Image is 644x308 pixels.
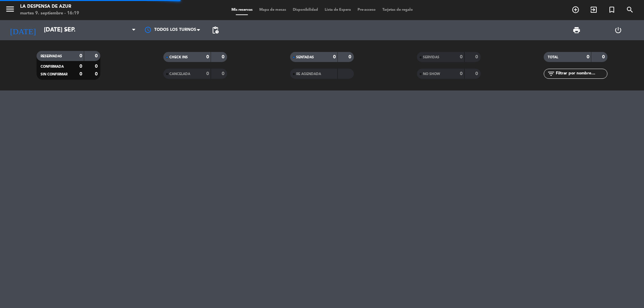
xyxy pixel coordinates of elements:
[206,71,209,76] strong: 0
[572,6,580,14] i: add_circle_outline
[41,73,67,76] span: SIN CONFIRMAR
[602,55,606,59] strong: 0
[169,72,190,76] span: CANCELADA
[597,20,639,40] div: LOG OUT
[379,8,416,12] span: Tarjetas de regalo
[5,4,15,14] i: menu
[608,6,616,14] i: turned_in_not
[475,55,479,59] strong: 0
[626,6,634,14] i: search
[555,70,607,77] input: Filtrar por nombre...
[5,4,15,16] button: menu
[348,55,353,59] strong: 0
[354,8,379,12] span: Pre-acceso
[62,26,70,34] i: arrow_drop_down
[460,55,463,59] strong: 0
[228,8,256,12] span: Mis reservas
[41,65,64,68] span: CONFIRMADA
[547,70,555,78] i: filter_list
[590,6,598,14] i: exit_to_app
[169,56,188,59] span: CHECK INS
[548,56,558,59] span: TOTAL
[423,72,440,76] span: NO SHOW
[289,8,321,12] span: Disponibilidad
[79,64,82,69] strong: 0
[95,54,99,58] strong: 0
[95,64,99,69] strong: 0
[256,8,289,12] span: Mapa de mesas
[587,55,589,59] strong: 0
[206,55,209,59] strong: 0
[333,55,336,59] strong: 0
[41,55,62,58] span: RESERVADAS
[423,56,439,59] span: SERVIDAS
[20,10,79,17] div: martes 9. septiembre - 16:19
[79,72,82,76] strong: 0
[79,54,82,58] strong: 0
[573,26,581,34] span: print
[20,3,79,10] div: La Despensa de Azur
[222,71,226,76] strong: 0
[614,26,622,34] i: power_settings_new
[475,71,479,76] strong: 0
[296,56,314,59] span: SENTADAS
[321,8,354,12] span: Lista de Espera
[222,55,226,59] strong: 0
[5,23,41,38] i: [DATE]
[95,72,99,76] strong: 0
[460,71,463,76] strong: 0
[296,72,321,76] span: RE AGENDADA
[211,26,219,34] span: pending_actions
